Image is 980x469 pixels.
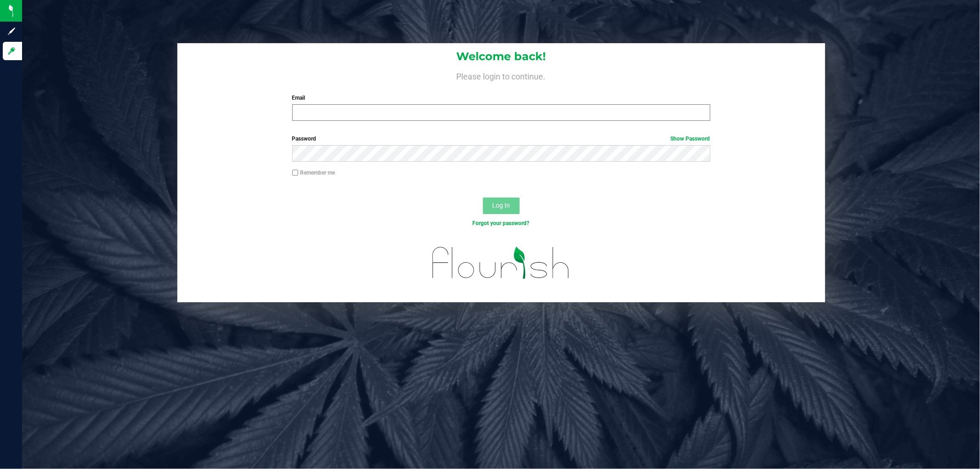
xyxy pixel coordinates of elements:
[7,46,16,56] inline-svg: Log in
[473,220,530,226] a: Forgot your password?
[292,170,299,176] input: Remember me
[492,202,510,209] span: Log In
[292,169,335,177] label: Remember me
[420,237,582,289] img: flourish_logo.svg
[292,94,710,102] label: Email
[292,136,317,142] span: Password
[483,198,520,214] button: Log In
[177,51,825,62] h1: Welcome back!
[671,136,710,142] a: Show Password
[177,70,825,81] h4: Please login to continue.
[7,27,16,36] inline-svg: Sign up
